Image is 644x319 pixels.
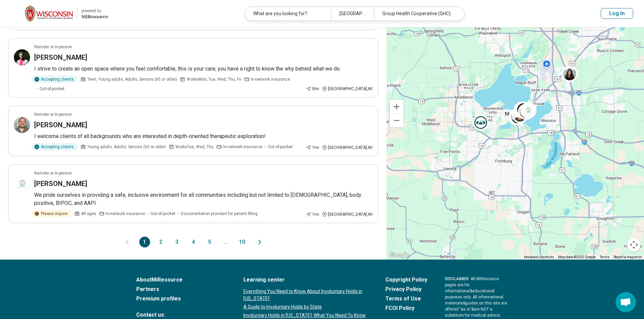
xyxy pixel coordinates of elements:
[243,312,368,319] a: Involuntary Holds in [US_STATE]: What You Need To Know
[204,237,215,247] button: 5
[123,237,131,247] button: Previous page
[616,292,636,312] div: Open chat
[390,100,403,113] button: Zoom in
[268,144,293,150] span: Out-of-pocket
[390,114,403,127] button: Zoom out
[136,276,226,284] a: AboutMiResource
[243,303,368,311] a: A Guide to Involuntary Holds by State
[139,237,150,247] button: 1
[251,76,290,82] span: In-network insurance
[601,8,633,19] button: Log In
[256,237,264,247] button: Next page
[385,304,427,312] a: FCOI Policy
[31,76,78,83] div: Accepting clients
[614,255,642,259] a: Report a map error
[34,132,373,140] p: I welcome clients of all backgrounds who are interested in depth-oriented therapeutic exploration!
[243,288,368,302] a: Everything You Need to Know About Involuntary Holds in [US_STATE]
[150,211,175,217] span: Out-of-pocket
[136,311,226,319] span: Contact us:
[175,144,214,150] span: Works Tue, Wed, Thu
[331,7,374,21] div: [GEOGRAPHIC_DATA], [GEOGRAPHIC_DATA]
[306,211,319,217] div: 1 mi
[322,86,373,92] div: [GEOGRAPHIC_DATA] , WI
[385,276,427,284] a: Copyright Policy
[385,285,427,293] a: Privacy Policy
[187,76,241,82] span: Works Mon, Tue, Wed, Thu, Fri
[627,238,641,251] button: Map camera controls
[81,8,108,14] div: powered by
[445,276,469,281] span: DISCLAIMER
[40,86,65,92] span: Out-of-pocket
[385,295,427,303] a: Terms of Use
[156,237,166,247] button: 2
[172,237,183,247] button: 3
[514,102,530,118] div: 3
[514,101,530,117] div: 2
[136,285,226,293] a: Partners
[306,86,319,92] div: 0 mi
[34,170,72,176] p: Remote or In-person
[87,144,166,150] span: Young adults, Adults, Seniors (65 or older)
[34,53,87,62] h3: [PERSON_NAME]
[322,211,373,217] div: [GEOGRAPHIC_DATA] , WI
[106,211,145,217] span: In-network insurance
[223,144,262,150] span: In-network insurance
[237,237,247,247] button: 10
[600,255,610,259] a: Terms (opens in new tab)
[524,255,554,260] button: Keyboard shortcuts
[34,111,72,117] p: Remote or In-person
[31,143,78,151] div: Accepting clients
[31,210,72,217] div: Please inquire
[243,276,368,284] a: Learning center
[322,144,373,151] div: [GEOGRAPHIC_DATA] , WI
[388,251,410,260] a: Open this area in Google Maps (opens a new window)
[306,144,319,151] div: 1 mi
[81,211,96,217] span: All ages
[34,65,373,73] p: I strive to create an open space where you feel comfortable, this is your care; you have a right ...
[245,7,331,21] div: What are you looking for?
[11,5,108,22] a: University of Wisconsin-Madisonpowered by
[34,179,87,188] h3: [PERSON_NAME]
[188,237,199,247] button: 4
[136,295,226,303] a: Premium profiles
[220,237,231,247] span: ...
[34,120,87,130] h3: [PERSON_NAME]
[34,44,72,50] p: Remote or In-person
[181,211,258,217] span: Documentation provided for patient filling
[87,76,177,82] span: Teen, Young adults, Adults, Seniors (65 or older)
[34,191,373,207] p: We pride ourselves in providing a safe, inclusive environment for all communities including but n...
[374,7,460,21] div: Group Health Cooperative (GHC)
[388,251,410,260] img: Google
[25,5,73,22] img: University of Wisconsin-Madison
[558,255,596,259] span: Map data ©2025 Google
